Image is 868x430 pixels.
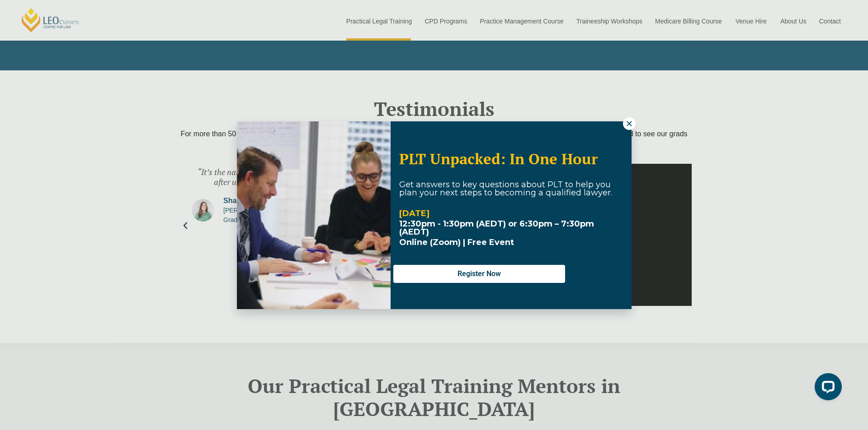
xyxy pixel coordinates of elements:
[237,121,391,309] img: Woman in yellow blouse holding folders looking to the right and smiling
[399,208,429,218] strong: [DATE]
[807,370,845,407] iframe: LiveChat chat widget
[399,219,594,237] strong: 12:30pm - 1:30pm (AEDT) or 6:30pm – 7:30pm (AEDT)
[399,237,514,247] span: Online (Zoom) | Free Event
[399,180,612,198] span: Get answers to key questions about PLT to help you plan your next steps to becoming a qualified l...
[393,265,565,283] button: Register Now
[623,117,636,130] button: Close
[399,149,598,168] span: PLT Unpacked: In One Hour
